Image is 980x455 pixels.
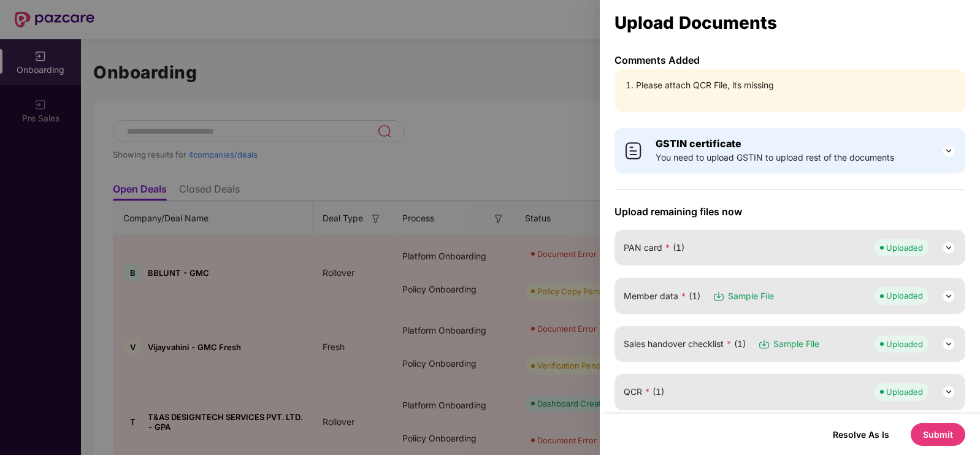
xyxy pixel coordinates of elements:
span: QCR (1) [624,385,664,399]
span: You need to upload GSTIN to upload rest of the documents [656,151,894,164]
p: Comments Added [614,54,965,66]
li: Please attach QCR File, its missing [636,78,956,92]
button: Resolve As Is [821,426,902,443]
span: Upload remaining files now [614,205,965,218]
span: Member data (1) [624,289,700,303]
img: svg+xml;base64,PHN2ZyB3aWR0aD0iMTYiIGhlaWdodD0iMTciIHZpZXdCb3g9IjAgMCAxNiAxNyIgZmlsbD0ibm9uZSIgeG... [713,290,725,302]
span: PAN card (1) [624,241,684,254]
button: Submit [911,423,965,446]
div: Uploaded [886,242,923,254]
span: Sample File [728,289,774,303]
img: svg+xml;base64,PHN2ZyB3aWR0aD0iMjQiIGhlaWdodD0iMjQiIHZpZXdCb3g9IjAgMCAyNCAyNCIgZmlsbD0ibm9uZSIgeG... [941,384,956,399]
img: svg+xml;base64,PHN2ZyB3aWR0aD0iMjQiIGhlaWdodD0iMjQiIHZpZXdCb3g9IjAgMCAyNCAyNCIgZmlsbD0ibm9uZSIgeG... [941,143,956,158]
img: svg+xml;base64,PHN2ZyB4bWxucz0iaHR0cDovL3d3dy53My5vcmcvMjAwMC9zdmciIHdpZHRoPSI0MCIgaGVpZ2h0PSI0MC... [624,141,643,161]
img: svg+xml;base64,PHN2ZyB3aWR0aD0iMjQiIGhlaWdodD0iMjQiIHZpZXdCb3g9IjAgMCAyNCAyNCIgZmlsbD0ibm9uZSIgeG... [941,337,956,351]
b: GSTIN certificate [656,137,741,150]
img: svg+xml;base64,PHN2ZyB3aWR0aD0iMTYiIGhlaWdodD0iMTciIHZpZXdCb3g9IjAgMCAxNiAxNyIgZmlsbD0ibm9uZSIgeG... [758,338,770,350]
img: svg+xml;base64,PHN2ZyB3aWR0aD0iMjQiIGhlaWdodD0iMjQiIHZpZXdCb3g9IjAgMCAyNCAyNCIgZmlsbD0ibm9uZSIgeG... [941,289,956,304]
img: svg+xml;base64,PHN2ZyB3aWR0aD0iMjQiIGhlaWdodD0iMjQiIHZpZXdCb3g9IjAgMCAyNCAyNCIgZmlsbD0ibm9uZSIgeG... [941,240,956,255]
span: Sample File [773,337,819,351]
div: Uploaded [886,338,923,350]
div: Uploaded [886,386,923,398]
div: Upload Documents [614,16,965,29]
span: Sales handover checklist (1) [624,337,746,351]
div: Uploaded [886,289,923,302]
